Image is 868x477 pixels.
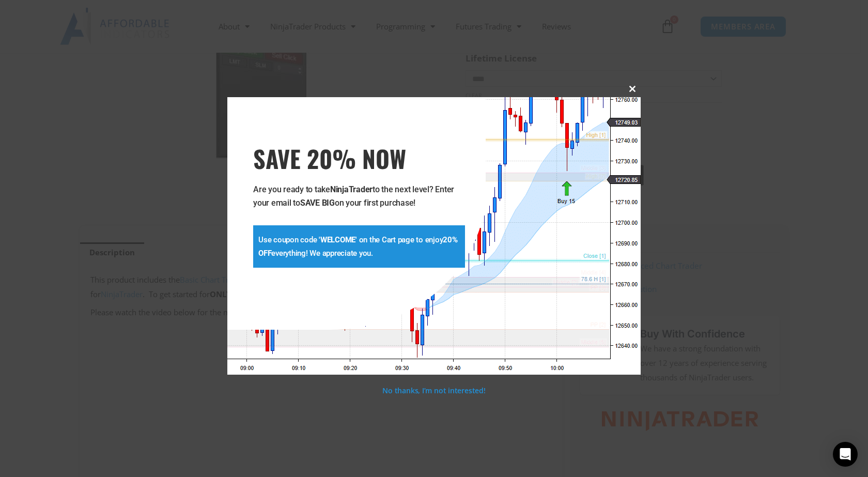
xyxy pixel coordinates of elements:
strong: SAVE BIG [300,198,335,208]
strong: NinjaTrader [330,184,373,194]
strong: WELCOME [320,235,355,244]
div: Open Intercom Messenger [833,442,858,467]
p: Use coupon code ' ' on the Cart page to enjoy everything! We appreciate you. [258,233,460,260]
p: Are you ready to take to the next level? Enter your email to on your first purchase! [253,183,465,210]
span: SAVE 20% NOW [253,144,465,173]
a: No thanks, I’m not interested! [382,386,485,395]
strong: 20% OFF [258,235,458,258]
